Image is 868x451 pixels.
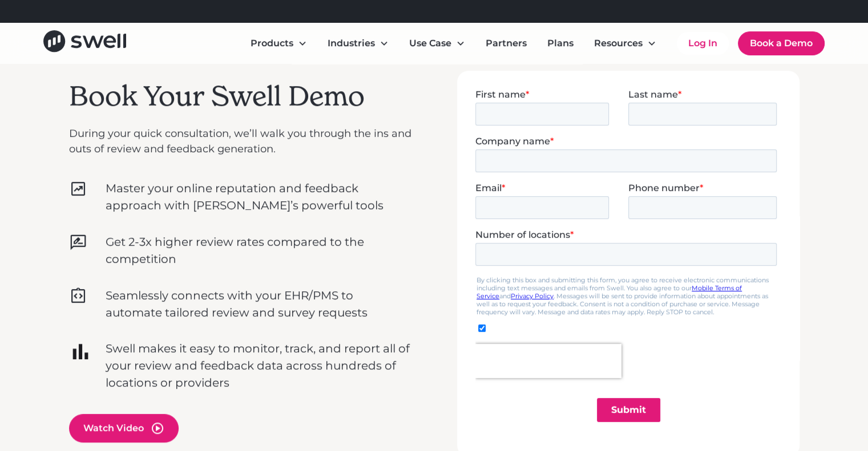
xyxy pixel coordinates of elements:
[106,233,411,267] p: Get 2-3x higher review rates compared to the competition
[475,89,781,438] iframe: Form 0
[328,36,375,50] div: Industries
[69,414,411,442] a: open lightbox
[83,421,144,435] div: Watch Video
[69,126,411,157] p: During your quick consultation, we’ll walk you through the ins and outs of review and feedback ge...
[106,287,411,321] p: Seamlessly connects with your EHR/PMS to automate tailored review and survey requests
[585,32,665,55] div: Resources
[400,32,474,55] div: Use Case
[251,36,293,50] div: Products
[106,180,411,214] p: Master your online reputation and feedback approach with [PERSON_NAME]’s powerful tools
[69,80,411,113] h2: Book Your Swell Demo
[538,32,583,55] a: Plans
[106,340,411,391] p: Swell makes it easy to monitor, track, and report all of your review and feedback data across hun...
[477,32,536,55] a: Partners
[677,32,729,55] a: Log In
[594,36,643,50] div: Resources
[43,30,126,56] a: home
[409,36,451,50] div: Use Case
[738,31,825,55] a: Book a Demo
[318,32,398,55] div: Industries
[241,32,316,55] div: Products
